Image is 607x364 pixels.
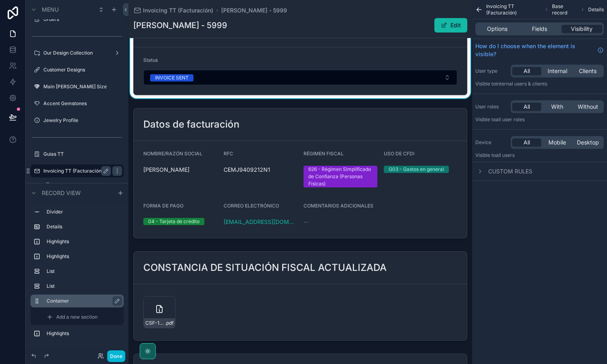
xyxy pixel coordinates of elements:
[475,104,507,110] label: User roles
[143,57,158,63] span: Status
[43,83,122,90] label: Main [PERSON_NAME] Size
[578,103,598,111] span: Without
[133,20,227,31] h1: [PERSON_NAME] - 5999
[552,3,577,16] span: Base record
[523,103,530,111] span: All
[47,268,120,275] label: List
[487,25,507,33] span: Options
[43,50,111,56] label: Our Design Collection
[43,16,122,22] label: Orders
[551,103,563,111] span: With
[475,81,604,87] p: Visible to
[155,74,189,81] div: INVOICE SENT
[47,298,117,304] label: Container
[47,209,120,215] label: Divider
[475,68,507,74] label: User type
[523,67,530,75] span: All
[43,168,108,174] label: Invoicing TT (Facturación)
[548,67,567,75] span: Internal
[434,18,467,33] button: Edit
[579,67,597,75] span: Clients
[47,283,120,289] label: List
[143,6,213,14] span: Invoicing TT (Facturación)
[47,253,120,260] label: Highlights
[496,152,515,158] span: all users
[43,67,122,73] label: Customer Designs
[56,314,98,320] span: Add a new section
[488,167,532,175] span: Custom rules
[523,138,530,146] span: All
[577,138,599,146] span: Desktop
[548,138,566,146] span: Mobile
[40,179,124,192] a: Solicita tu Factura
[107,350,125,362] button: Done
[47,238,120,245] label: Highlights
[55,182,96,189] span: Solicita tu Factura
[475,42,604,58] a: How do I choose when the element is visible?
[475,139,507,146] label: Device
[475,116,604,123] p: Visible to
[475,152,604,159] p: Visible to
[42,189,81,197] span: Record view
[588,6,604,13] span: Details
[532,25,547,33] span: Fields
[221,6,287,14] a: [PERSON_NAME] - 5999
[26,202,128,348] div: scrollable content
[133,6,213,14] a: Invoicing TT (Facturación)
[496,116,525,122] span: All user roles
[486,3,541,16] span: Invoicing TT (Facturación)
[43,117,122,124] label: Jewelry Profile
[571,25,593,33] span: Visibility
[475,42,594,58] span: How do I choose when the element is visible?
[43,100,122,107] label: Accent Gemstones
[43,151,122,157] label: Guias TT
[47,330,120,337] label: Highlights
[143,70,457,85] button: Select Button
[42,6,59,14] span: Menu
[496,81,547,87] span: Internal users & clients
[47,224,120,230] label: Details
